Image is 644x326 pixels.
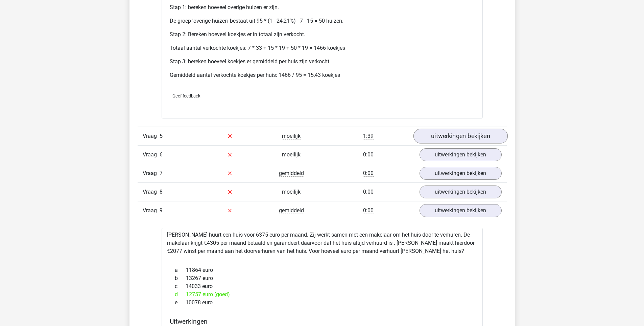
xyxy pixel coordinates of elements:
[170,30,475,39] p: Stap 2: Bereken hoeveel koekjes er in totaal zijn verkocht.
[175,282,186,290] span: c
[420,148,502,161] a: uitwerkingen bekijken
[170,290,475,299] div: 12757 euro (goed)
[282,189,301,195] span: moeilijk
[175,266,186,274] span: a
[143,169,160,177] span: Vraag
[363,133,374,139] span: 1:39
[420,186,502,198] a: uitwerkingen bekijken
[143,188,160,196] span: Vraag
[160,151,163,158] span: 6
[363,151,374,158] span: 0:00
[282,151,301,158] span: moeilijk
[160,207,163,214] span: 9
[175,299,186,307] span: e
[413,129,507,144] a: uitwerkingen bekijken
[420,167,502,180] a: uitwerkingen bekijken
[170,318,475,325] h4: Uitwerkingen
[363,170,374,177] span: 0:00
[143,207,160,215] span: Vraag
[170,299,475,307] div: 10078 euro
[143,132,160,140] span: Vraag
[175,274,186,282] span: b
[170,44,475,52] p: Totaal aantal verkochte koekjes: 7 * 33 + 15 * 19 + 50 * 19 = 1466 koekjes
[170,282,475,290] div: 14033 euro
[160,170,163,176] span: 7
[420,204,502,217] a: uitwerkingen bekijken
[170,17,475,25] p: De groep 'overige huizen' bestaat uit 95 * (1 - 24,21%) - 7 - 15 = 50 huizen.
[363,189,374,195] span: 0:00
[170,3,475,12] p: Stap 1: bereken hoeveel overige huizen er zijn.
[160,189,163,195] span: 8
[170,274,475,282] div: 13267 euro
[175,290,186,299] span: d
[279,170,304,177] span: gemiddeld
[143,151,160,159] span: Vraag
[363,207,374,214] span: 0:00
[170,266,475,274] div: 11864 euro
[170,58,475,66] p: Stap 3: bereken hoeveel koekjes er gemiddeld per huis zijn verkocht
[282,133,301,139] span: moeilijk
[279,207,304,214] span: gemiddeld
[172,93,200,99] span: Geef feedback
[160,133,163,139] span: 5
[170,71,475,79] p: Gemiddeld aantal verkochte koekjes per huis: 1466 / 95 = 15,43 koekjes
